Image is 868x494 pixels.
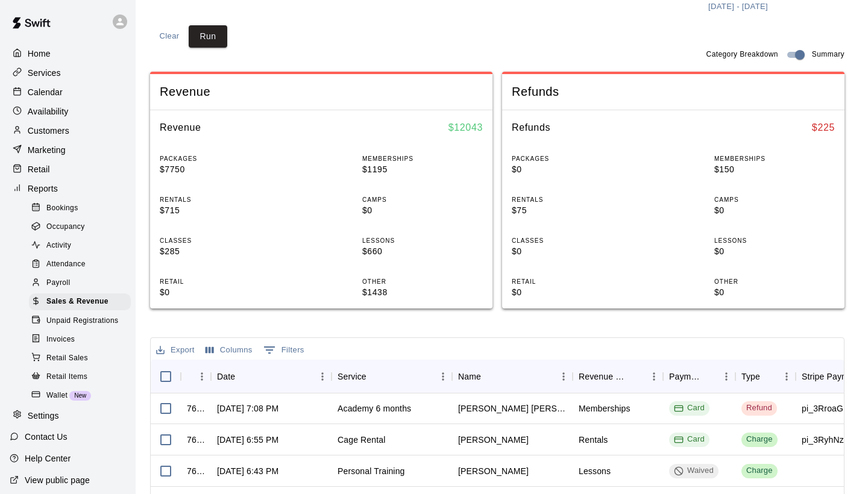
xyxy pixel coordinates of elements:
span: Refunds [512,84,835,100]
div: Date [217,360,235,393]
div: Aug 21, 2025 at 7:08 PM [217,402,278,414]
p: CAMPS [714,195,835,204]
div: Refund [746,402,772,414]
p: $0 [160,286,280,299]
h6: $ 12043 [448,120,483,136]
span: Payroll [46,277,70,289]
a: WalletNew [29,386,136,405]
p: Settings [28,410,59,422]
div: Name [452,360,573,393]
p: $0 [512,163,632,176]
p: RENTALS [512,195,632,204]
div: Activity [29,237,131,254]
div: WalletNew [29,387,131,404]
div: Marketing [10,141,126,159]
span: Unpaid Registrations [46,315,118,327]
p: $0 [362,204,483,217]
p: $0 [714,245,835,258]
a: Unpaid Registrations [29,311,136,330]
a: Customers [10,122,126,140]
button: Sort [481,368,498,385]
p: $1438 [362,286,483,299]
div: Retail Items [29,369,131,386]
p: Reports [28,183,58,195]
p: $660 [362,245,483,258]
p: $7750 [160,163,280,176]
p: Retail [28,163,50,175]
button: Menu [434,367,452,386]
button: Menu [313,367,332,386]
p: LESSONS [714,236,835,245]
span: Retail Items [46,371,87,383]
p: Help Center [25,452,71,464]
div: Memberships [579,402,631,414]
button: Export [153,341,198,360]
button: Sort [235,368,252,385]
div: Attendance [29,256,131,273]
a: Invoices [29,330,136,349]
p: Services [28,67,61,79]
a: Settings [10,407,126,425]
p: RETAIL [512,277,632,286]
span: Bookings [46,202,78,214]
div: Unpaid Registrations [29,313,131,330]
p: $285 [160,245,280,258]
div: Payment Method [663,360,735,393]
div: Rentals [579,434,608,446]
a: Payroll [29,274,136,293]
p: PACKAGES [160,154,280,163]
button: Menu [778,367,796,386]
a: Retail Items [29,367,136,386]
div: Personal Training [338,465,405,477]
div: Cage Rental [338,434,385,446]
p: RENTALS [160,195,280,204]
span: New [69,392,91,399]
div: Payroll [29,275,131,292]
div: Date [211,360,332,393]
div: Aug 21, 2025 at 6:43 PM [217,465,278,477]
button: Sort [628,368,645,385]
button: Sort [366,368,383,385]
span: Retail Sales [46,352,88,364]
p: $75 [512,204,632,217]
button: Menu [717,367,735,386]
span: Sales & Revenue [46,296,108,308]
div: Retail Sales [29,350,131,367]
p: RETAIL [160,277,280,286]
button: Menu [555,367,573,386]
div: 768890 [187,465,205,477]
div: Bookings [29,200,131,217]
div: 768977 [187,402,205,414]
p: $0 [714,286,835,299]
p: $0 [512,245,632,258]
a: Availability [10,102,126,120]
p: Customers [28,125,69,137]
div: Type [741,360,760,393]
div: Carol Pire de Diaz [458,402,567,414]
a: Activity [29,237,136,255]
p: Calendar [28,86,63,98]
a: Services [10,64,126,82]
a: Occupancy [29,217,136,236]
div: InvoiceId [181,360,211,393]
div: Retail [10,160,126,178]
div: Service [338,360,366,393]
a: Bookings [29,199,136,217]
div: Service [332,360,452,393]
button: Sort [700,368,717,385]
span: Occupancy [46,221,85,233]
div: 768925 [187,434,205,446]
a: Attendance [29,255,136,274]
p: Contact Us [25,431,68,443]
div: Academy 6 months [338,402,411,414]
div: Calendar [10,83,126,101]
div: Charge [746,434,773,445]
div: Aug 21, 2025 at 6:55 PM [217,434,278,446]
div: Type [735,360,796,393]
span: Category Breakdown [706,49,778,61]
p: $1195 [362,163,483,176]
button: Menu [645,367,663,386]
span: Summary [812,49,844,61]
button: Sort [760,368,777,385]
